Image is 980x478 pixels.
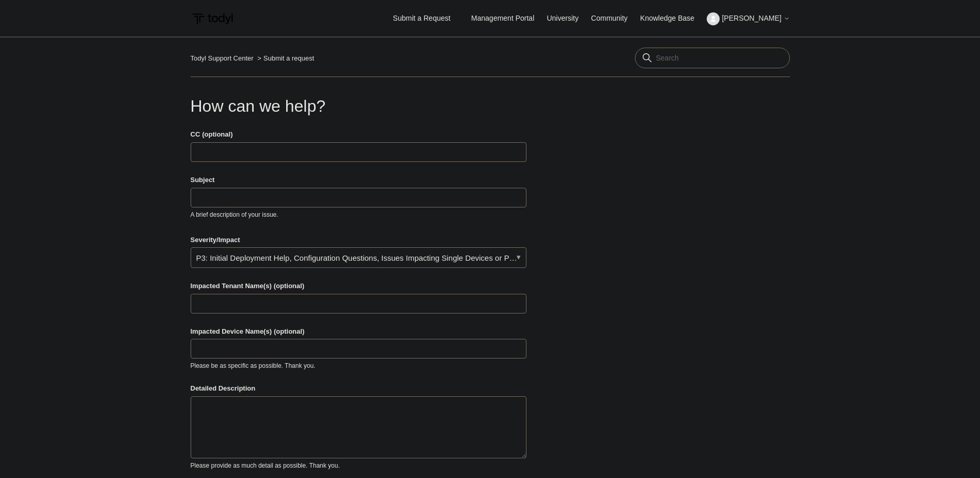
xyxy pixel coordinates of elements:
li: Submit a request [255,54,314,62]
a: P3: Initial Deployment Help, Configuration Questions, Issues Impacting Single Devices or Past Out... [191,247,526,268]
p: Please provide as much detail as possible. Thank you. [191,461,526,470]
a: Knowledge Base [640,13,705,24]
span: [PERSON_NAME] [722,14,781,22]
p: A brief description of your issue. [191,210,526,219]
label: Impacted Device Name(s) [191,326,526,337]
span: (optional) [202,130,232,138]
label: Detailed Description [191,383,526,394]
span: (optional) [274,327,304,335]
img: Todyl Support Center Help Center home page [191,9,235,28]
button: [PERSON_NAME] [707,12,789,25]
a: Community [591,13,638,24]
h1: How can we help? [191,94,526,118]
p: Please be as specific as possible. Thank you. [191,361,526,370]
a: Management Portal [471,13,545,24]
a: Submit a Request [383,10,461,27]
span: (optional) [274,282,304,290]
label: Severity/Impact [191,235,526,245]
li: Todyl Support Center [191,54,256,62]
label: Impacted Tenant Name(s) [191,281,526,291]
a: University [547,13,588,24]
label: CC [191,129,526,140]
input: Search [635,48,790,68]
a: Todyl Support Center [191,54,254,62]
label: Subject [191,175,526,185]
